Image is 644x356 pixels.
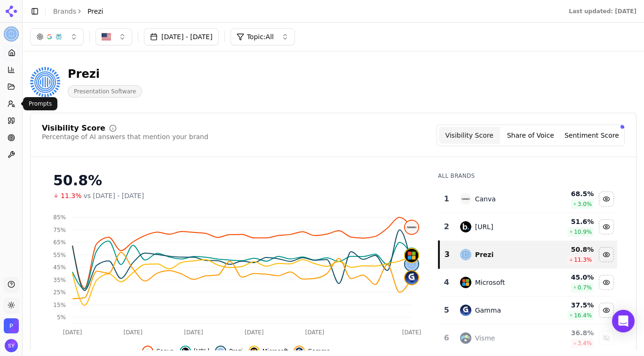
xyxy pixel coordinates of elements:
button: Hide gamma data [599,303,614,318]
img: canva [460,193,471,205]
button: Open organization switcher [4,318,19,333]
div: Canva [475,194,496,204]
img: prezi [217,348,224,355]
nav: breadcrumb [53,7,103,16]
div: Prompts [23,97,57,110]
a: Brands [53,8,76,15]
button: Hide microsoft data [599,275,614,290]
tspan: [DATE] [63,329,82,336]
div: Prezi [68,66,142,82]
img: microsoft [405,249,418,262]
button: Current brand: Prezi [4,26,19,41]
span: 3.4 % [578,339,592,347]
tr: 2beautiful.ai[URL]51.6%10.9%Hide beautiful.ai data [439,213,617,241]
span: Presentation Software [68,85,142,98]
span: Prezi [229,348,243,355]
img: gamma [295,348,303,355]
div: Last updated: [DATE] [569,8,636,15]
img: canva [405,221,418,234]
div: 51.6 % [549,217,594,226]
div: Open Intercom Messenger [612,310,635,332]
div: Percentage of AI answers that mention your brand [42,132,208,141]
img: beautiful.ai [182,348,189,355]
img: prezi [460,249,471,260]
img: gamma [405,271,418,284]
img: canva [144,348,151,355]
img: microsoft [460,277,471,288]
div: Gamma [475,306,501,315]
button: Sentiment Score [561,127,622,144]
button: Share of Voice [500,127,561,144]
div: 50.8 % [549,245,594,254]
div: 3 [444,249,451,260]
div: 4 [443,277,451,288]
button: Hide canva data [599,191,614,207]
tspan: 25% [53,289,66,296]
tspan: 75% [53,227,66,233]
tr: 4microsoftMicrosoft45.0%0.7%Hide microsoft data [439,269,617,297]
img: beautiful.ai [460,221,471,232]
button: Hide beautiful.ai data [599,219,614,234]
img: Prezi [4,318,19,333]
div: 5 [443,305,451,316]
span: Gamma [308,348,330,355]
tspan: [DATE] [184,329,203,336]
div: Visme [475,333,495,343]
span: 11.3% [61,191,81,200]
div: Visibility Score [42,124,105,132]
tspan: [DATE] [305,329,325,336]
tspan: [DATE] [123,329,143,336]
span: Canva [156,348,174,355]
span: 0.7 % [578,284,592,291]
span: Microsoft [262,348,288,355]
div: 1 [443,193,451,205]
img: Prezi [4,26,19,41]
img: US [102,32,111,41]
div: 45.0 % [549,273,594,282]
span: Prezi [87,7,103,16]
div: 2 [443,221,451,232]
img: visme [460,332,471,344]
tspan: 5% [57,314,66,321]
tspan: [DATE] [245,329,264,336]
tspan: 35% [53,277,66,283]
tspan: 65% [53,239,66,246]
img: microsoft [250,348,258,355]
img: prezi [405,257,418,271]
button: [DATE] - [DATE] [144,28,219,45]
tspan: 55% [53,252,66,258]
div: All Brands [438,172,617,180]
span: 3.0 % [578,200,592,208]
span: 16.4 % [574,312,592,319]
span: Topic: All [247,32,274,41]
div: 6 [443,332,451,344]
img: Prezi [30,67,60,97]
div: 36.8 % [549,328,594,338]
span: vs [DATE] - [DATE] [83,191,144,200]
span: 11.3 % [574,256,592,264]
span: 10.9 % [574,228,592,236]
div: 50.8% [53,172,419,189]
tspan: 85% [53,214,66,221]
div: Microsoft [475,278,505,287]
tr: 1canvaCanva68.5%3.0%Hide canva data [439,185,617,213]
span: [URL] [194,348,209,355]
tr: 3preziPrezi50.8%11.3%Hide prezi data [439,241,617,269]
img: gamma [460,305,471,316]
tspan: [DATE] [402,329,421,336]
tr: 5gammaGamma37.5%16.4%Hide gamma data [439,297,617,324]
div: 68.5 % [549,189,594,199]
div: [URL] [475,222,493,232]
button: Visibility Score [439,127,500,144]
tspan: 15% [53,302,66,308]
div: Prezi [475,250,494,259]
button: Hide prezi data [599,247,614,262]
button: Open user button [5,339,18,352]
tr: 6vismeVisme36.8%3.4%Show visme data [439,324,617,352]
img: Stephanie Yu [5,339,18,352]
div: 37.5 % [549,300,594,310]
tspan: 45% [53,264,66,271]
button: Show visme data [599,331,614,346]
